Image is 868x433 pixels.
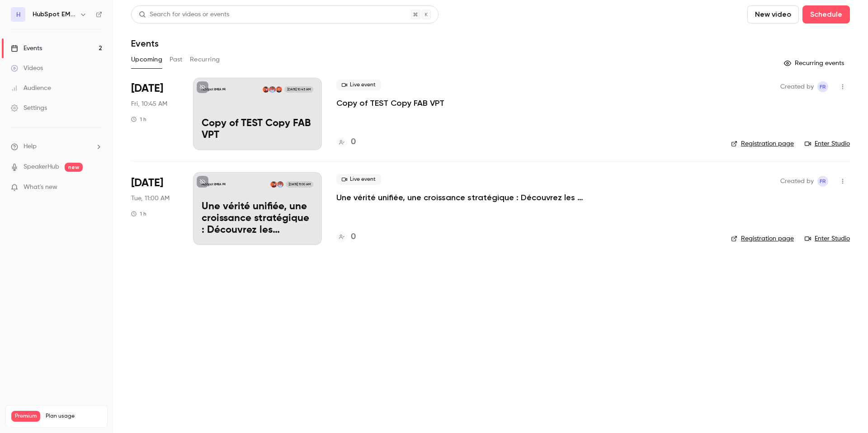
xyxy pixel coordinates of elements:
h4: 0 [351,136,356,148]
h6: HubSpot EMEA FR [33,10,76,19]
img: Mélanie Bohulu [277,181,283,188]
img: Mélanie Bohulu [269,86,275,93]
li: help-dropdown-opener [11,142,102,151]
span: Tue, 11:00 AM [131,194,170,203]
span: fabien Rabusseau [817,176,828,187]
a: 0 [336,231,356,243]
span: Premium [11,411,40,422]
span: fabien Rabusseau [817,81,828,92]
span: fR [820,81,826,92]
a: Enter Studio [805,139,850,148]
a: SpeakerHub [24,162,59,172]
span: H [16,10,20,19]
a: Registration page [731,139,794,148]
div: 1 h [131,210,146,217]
a: HubSpot EMEA FRFabien RabusseauMélanie BohuluEnzo Valucci[DATE] 10:45 AMCopy of TEST Copy FAB VPT [193,78,322,150]
a: Copy of TEST Copy FAB VPT [336,98,444,108]
span: fR [820,176,826,187]
a: HubSpot EMEA FRMélanie BohuluEnzo Valucci[DATE] 11:00 AMUne vérité unifiée, une croissance straté... [193,172,322,245]
img: Enzo Valucci [270,181,277,188]
span: [DATE] 11:00 AM [286,181,313,188]
img: Enzo Valucci [263,86,269,93]
div: Oct 7 Tue, 11:00 AM (Europe/Paris) [131,172,179,245]
p: Une vérité unifiée, une croissance stratégique : Découvrez les nouveautés du Spotlight - Automne ... [202,201,313,236]
a: Une vérité unifiée, une croissance stratégique : Découvrez les nouveautés du Spotlight - Automne ... [336,192,608,203]
span: What's new [24,183,57,192]
button: Schedule [802,5,850,24]
button: Past [170,52,183,67]
img: Fabien Rabusseau [276,86,282,93]
button: Recurring events [780,56,850,71]
div: Settings [11,104,47,113]
h1: Events [131,38,159,49]
span: Created by [780,176,814,187]
div: Videos [11,64,43,73]
button: Upcoming [131,52,162,67]
a: Enter Studio [805,234,850,243]
div: 1 h [131,116,146,123]
span: [DATE] 10:45 AM [284,86,313,93]
span: Plan usage [46,413,102,420]
span: Live event [336,174,381,185]
a: 0 [336,136,356,148]
span: Fri, 10:45 AM [131,99,167,108]
p: HubSpot EMEA FR [202,182,226,187]
span: [DATE] [131,81,163,96]
span: new [65,163,83,172]
button: Recurring [190,52,220,67]
div: Aug 22 Fri, 10:45 AM (Europe/Paris) [131,78,179,150]
span: Help [24,142,37,151]
p: HubSpot EMEA FR [202,87,226,92]
p: Copy of TEST Copy FAB VPT [202,118,313,141]
div: Search for videos or events [139,10,229,19]
span: Live event [336,80,381,90]
iframe: Noticeable Trigger [91,184,102,192]
div: Events [11,44,42,53]
h4: 0 [351,231,356,243]
span: [DATE] [131,176,163,190]
a: Registration page [731,234,794,243]
button: New video [747,5,799,24]
div: Audience [11,84,51,93]
span: Created by [780,81,814,92]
